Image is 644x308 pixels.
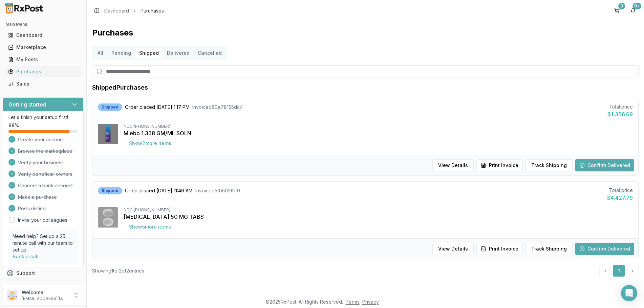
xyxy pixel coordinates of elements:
[575,159,634,171] button: Confirm Delivered
[575,243,634,255] button: Confirm Delivered
[432,159,474,171] button: View Details
[8,56,78,63] div: My Posts
[18,217,67,223] a: Invite your colleagues
[93,48,107,58] button: All
[599,265,639,277] nav: pagination
[476,243,523,255] button: Print Invoice
[5,29,81,41] a: Dashboard
[632,3,641,9] div: 9+
[628,5,639,16] button: 9+
[8,100,46,109] h3: Getting started
[13,254,39,259] a: Book a call
[98,124,118,144] img: Miebo 1.338 GM/ML SOLN
[607,194,633,202] div: $4,427.79
[5,78,81,90] a: Sales
[7,290,18,301] img: User avatar
[124,129,633,137] div: Miebo 1.338 GM/ML SOLN
[18,194,57,200] span: Make a purchase
[13,233,74,253] p: Need help? Set up a 25 minute call with our team to set up.
[107,48,135,58] button: Pending
[3,66,84,77] button: Purchases
[141,7,164,14] span: Purchases
[18,159,64,166] span: Verify your business
[607,110,633,118] div: $1,356.69
[92,27,639,38] h1: Purchases
[8,44,78,51] div: Marketplace
[3,78,84,89] button: Sales
[607,103,633,110] div: Total price
[98,207,118,228] img: Ibsrela 50 MG TABS
[98,187,122,194] div: Shipped
[8,68,78,75] div: Purchases
[104,7,164,14] nav: breadcrumb
[22,289,69,296] p: Welcome
[18,136,64,143] span: Create your account
[8,122,19,129] span: 88 %
[124,137,177,149] button: Show2more items
[621,285,637,301] div: Open Intercom Messenger
[22,296,69,301] p: [EMAIL_ADDRESS][DOMAIN_NAME]
[5,22,81,27] h2: Main Menu
[124,221,176,233] button: Show5more items
[125,104,190,111] span: Order placed [DATE] 1:17 PM
[613,265,625,277] a: 1
[432,243,474,255] button: View Details
[124,213,633,221] div: [MEDICAL_DATA] 50 MG TABS
[607,187,633,194] div: Total price
[8,32,78,39] div: Dashboard
[5,66,81,78] a: Purchases
[98,103,122,111] div: Shipped
[18,148,72,155] span: Browse the marketplace
[135,48,163,58] button: Shipped
[16,282,39,289] span: Feedback
[92,267,144,274] div: Showing 1 to 2 of 2 entries
[163,48,194,58] button: Delivered
[525,159,573,171] button: Track Shipping
[611,5,622,16] button: 3
[194,48,226,58] button: Cancelled
[525,243,573,255] button: Track Shipping
[5,53,81,66] a: My Posts
[362,299,379,305] a: Privacy
[346,299,360,305] a: Terms
[104,7,129,14] a: Dashboard
[192,104,243,111] span: Invoice b80e78155dc4
[125,187,193,194] span: Order placed [DATE] 11:46 AM
[618,3,625,9] div: 3
[18,171,72,177] span: Verify beneficial owners
[195,187,240,194] span: Invoice d5fb502ff1f9
[18,182,73,189] span: Connect a bank account
[124,207,633,213] div: NDC: [PHONE_NUMBER]
[3,267,84,279] button: Support
[124,124,633,129] div: NDC: [PHONE_NUMBER]
[5,41,81,53] a: Marketplace
[92,83,148,92] h1: Shipped Purchases
[3,54,84,65] button: My Posts
[3,279,84,291] button: Feedback
[3,42,84,53] button: Marketplace
[3,30,84,41] button: Dashboard
[8,114,78,121] p: Let's finish your setup first!
[3,3,46,14] img: RxPost Logo
[476,159,523,171] button: Print Invoice
[8,80,78,87] div: Sales
[18,205,46,212] span: Post a listing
